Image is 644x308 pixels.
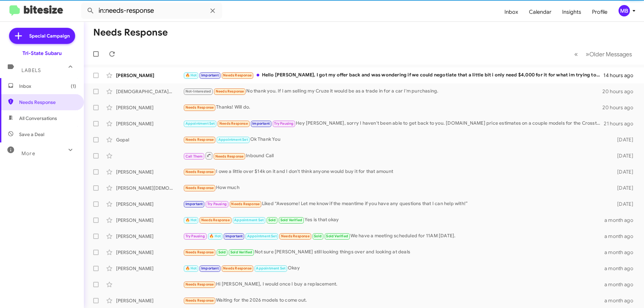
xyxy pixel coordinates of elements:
[183,216,604,224] div: Yes is that okay
[183,136,606,143] div: Ok Thank You
[19,115,57,122] span: All Conversations
[116,217,183,224] div: [PERSON_NAME]
[606,152,639,159] div: [DATE]
[582,47,636,61] button: Next
[21,150,35,157] span: More
[606,136,639,143] div: [DATE]
[603,72,639,79] div: 14 hours ago
[185,234,205,238] span: Try Pausing
[604,297,639,304] div: a month ago
[29,33,70,39] span: Special Campaign
[185,266,197,270] span: 🔥 Hot
[231,202,260,206] span: Needs Response
[619,5,630,16] div: MB
[185,89,211,94] span: Not-Interested
[185,250,214,254] span: Needs Response
[604,281,639,288] div: a month ago
[247,234,277,238] span: Appointment Set
[9,28,75,44] a: Special Campaign
[326,234,348,238] span: Sold Verified
[234,218,264,222] span: Appointment Set
[602,104,639,111] div: 20 hours ago
[183,248,604,256] div: Not sure [PERSON_NAME] still looking things over and looking at deals
[606,185,639,191] div: [DATE]
[215,154,244,159] span: Needs Response
[185,282,214,287] span: Needs Response
[71,83,76,89] span: (1)
[223,73,252,77] span: Needs Response
[183,168,606,176] div: I owe a little over $14k on it and I don't think anyone would buy it for that amount
[252,121,270,126] span: Important
[19,131,44,138] span: Save a Deal
[116,249,183,256] div: [PERSON_NAME]
[524,2,557,22] a: Calendar
[183,151,606,160] div: Inbound Call
[183,232,604,240] div: We have a meeting scheduled for 11AM [DATE].
[183,264,604,272] div: Okay
[587,2,613,22] a: Profile
[280,218,303,222] span: Sold Verified
[570,47,582,61] button: Previous
[219,121,248,126] span: Needs Response
[185,298,214,303] span: Needs Response
[281,234,310,238] span: Needs Response
[19,83,76,89] span: Inbox
[19,99,76,106] span: Needs Response
[216,89,244,94] span: Needs Response
[116,233,183,240] div: [PERSON_NAME]
[604,120,639,127] div: 21 hours ago
[185,137,214,142] span: Needs Response
[230,250,253,254] span: Sold Verified
[116,265,183,272] div: [PERSON_NAME]
[604,249,639,256] div: a month ago
[185,121,215,126] span: Appointment Set
[185,218,197,222] span: 🔥 Hot
[185,202,203,206] span: Important
[499,2,524,22] a: Inbox
[116,169,183,175] div: [PERSON_NAME]
[225,234,243,238] span: Important
[207,202,227,206] span: Try Pausing
[183,297,604,304] div: Waiting for the 2026 models to come out.
[223,266,252,270] span: Needs Response
[613,5,637,16] button: MB
[604,217,639,224] div: a month ago
[218,137,248,142] span: Appointment Set
[116,72,183,79] div: [PERSON_NAME]
[185,186,214,190] span: Needs Response
[183,200,606,208] div: Liked “Awesome! Let me know if the meantime if you have any questions that I can help with!”
[93,27,168,38] h1: Needs Response
[22,50,62,57] div: Tri-State Subaru
[185,105,214,110] span: Needs Response
[183,184,606,192] div: How much
[183,104,602,111] div: Thanks! Will do.
[268,218,276,222] span: Sold
[589,51,632,58] span: Older Messages
[586,50,589,58] span: »
[606,201,639,207] div: [DATE]
[571,47,636,61] nav: Page navigation example
[557,2,587,22] a: Insights
[256,266,285,270] span: Appointment Set
[218,250,226,254] span: Sold
[602,88,639,95] div: 20 hours ago
[314,234,322,238] span: Sold
[185,73,197,77] span: 🔥 Hot
[185,170,214,174] span: Needs Response
[185,154,203,159] span: Call Them
[116,297,183,304] div: [PERSON_NAME]
[183,120,604,127] div: Hey [PERSON_NAME], sorry I haven't been able to get back to you. [DOMAIN_NAME] price estimates on...
[116,88,183,95] div: [DEMOGRAPHIC_DATA][PERSON_NAME]
[604,233,639,240] div: a month ago
[574,50,578,58] span: «
[116,201,183,207] div: [PERSON_NAME]
[183,87,602,95] div: No thank you. If I am selling my Cruze it would be as a trade in for a car I'm purchasing.
[209,234,221,238] span: 🔥 Hot
[183,71,603,79] div: Hello [PERSON_NAME], I got my offer back and was wondering if we could negotiate that a little bi...
[21,67,41,73] span: Labels
[183,281,604,288] div: Hi [PERSON_NAME], I would once I buy a replacement.
[606,169,639,175] div: [DATE]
